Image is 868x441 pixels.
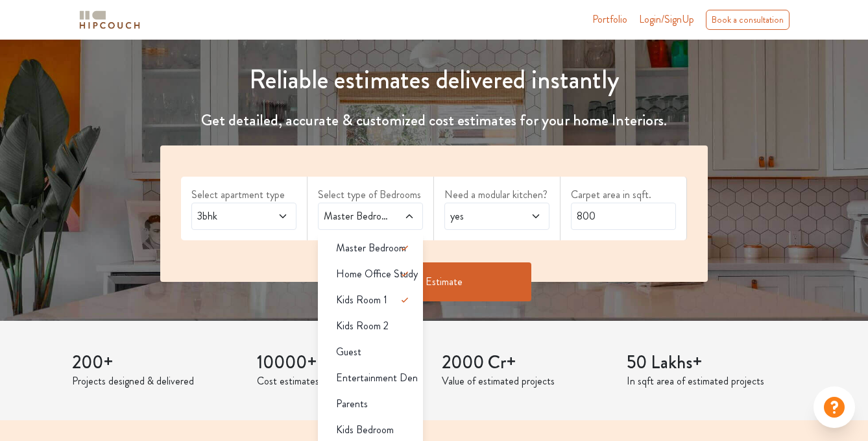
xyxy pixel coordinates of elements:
p: Cost estimates provided [257,373,426,389]
div: Book a consultation [706,10,790,30]
p: In sqft area of estimated projects [627,373,796,389]
h3: 200+ [72,352,241,374]
span: Kids Room 2 [336,318,389,334]
h3: 2000 Cr+ [442,352,611,374]
span: Parents [336,396,368,412]
label: Carpet area in sqft. [571,187,676,203]
h4: Get detailed, accurate & customized cost estimates for your home Interiors. [152,111,716,130]
p: Value of estimated projects [442,373,611,389]
h1: Reliable estimates delivered instantly [152,64,716,95]
a: Portfolio [592,12,627,27]
span: Guest [336,344,361,360]
span: Login/SignUp [639,12,694,27]
h3: 50 Lakhs+ [627,352,796,374]
span: Kids Bedroom [336,422,394,438]
input: Enter area sqft [571,203,676,230]
span: yes [448,208,518,224]
label: Need a modular kitchen? [444,187,549,203]
span: Entertainment Den [336,370,418,386]
span: logo-horizontal.svg [77,5,142,34]
span: Master Bedroom [336,240,406,256]
label: Select apartment type [191,187,296,203]
span: Home Office Study [336,266,418,282]
span: 3bhk [195,208,265,224]
p: Projects designed & delivered [72,373,241,389]
label: Select type of Bedrooms [318,187,423,203]
h3: 10000+ [257,352,426,374]
img: logo-horizontal.svg [77,8,142,31]
span: Master Bedroom,Home Office Study,Kids Room 1 [321,208,391,224]
button: Get Estimate [337,262,531,301]
span: Kids Room 1 [336,292,387,308]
